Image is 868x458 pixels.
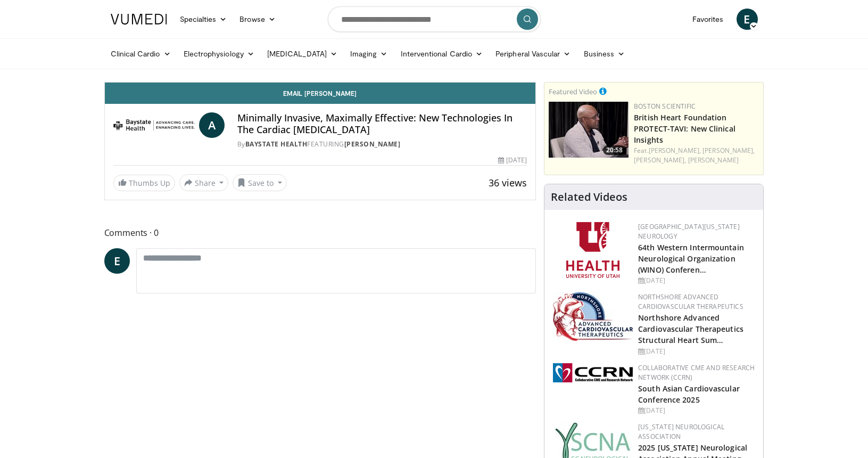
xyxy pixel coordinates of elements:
[638,363,755,382] a: Collaborative CME and Research Network (CCRN)
[553,363,633,382] img: a04ee3ba-8487-4636-b0fb-5e8d268f3737.png.150x105_q85_autocrop_double_scale_upscale_version-0.2.png
[638,292,743,311] a: NorthShore Advanced Cardiovascular Therapeutics
[634,112,735,145] a: British Heart Foundation PROTECT-TAVI: New Clinical Insights
[105,83,536,104] a: Email [PERSON_NAME]
[113,175,175,191] a: Thumbs Up
[634,156,686,165] a: [PERSON_NAME],
[104,43,177,64] a: Clinical Cardio
[177,43,261,64] a: Electrophysiology
[603,145,626,155] span: 20:58
[199,112,225,138] a: A
[344,43,394,64] a: Imaging
[638,422,724,441] a: [US_STATE] Neurological Association
[638,276,755,285] div: [DATE]
[394,43,490,64] a: Interventional Cardio
[233,174,287,191] button: Save to
[634,102,696,111] a: Boston Scientific
[638,347,755,356] div: [DATE]
[549,102,629,158] img: 20bd0fbb-f16b-4abd-8bd0-1438f308da47.150x105_q85_crop-smart_upscale.jpg
[489,43,577,64] a: Peripheral Vascular
[638,222,740,241] a: [GEOGRAPHIC_DATA][US_STATE] Neurology
[237,140,527,149] div: By FEATURING
[551,191,627,203] h4: Related Videos
[634,146,759,165] div: Feat.
[344,140,401,149] a: [PERSON_NAME]
[233,9,282,30] a: Browse
[638,406,755,415] div: [DATE]
[553,292,633,341] img: 45d48ad7-5dc9-4e2c-badc-8ed7b7f471c1.jpg.150x105_q85_autocrop_double_scale_upscale_version-0.2.jpg
[104,248,130,274] a: E
[328,6,541,32] input: Search topics, interventions
[498,156,527,165] div: [DATE]
[261,43,344,64] a: [MEDICAL_DATA]
[737,9,758,30] a: E
[638,383,740,405] a: South Asian Cardiovascular Conference 2025
[179,174,229,191] button: Share
[686,9,730,30] a: Favorites
[245,140,308,149] a: Baystate Health
[566,222,619,278] img: f6362829-b0a3-407d-a044-59546adfd345.png.150x105_q85_autocrop_double_scale_upscale_version-0.2.png
[638,313,743,345] a: Northshore Advanced Cardiovascular Therapeutics Structural Heart Sum…
[577,43,632,64] a: Business
[638,242,744,275] a: 64th Western Intermountain Neurological Organization (WINO) Conferen…
[113,112,195,138] img: Baystate Health
[549,102,629,158] a: 20:58
[111,14,167,24] img: VuMedi Logo
[702,146,755,155] a: [PERSON_NAME],
[237,112,527,135] h4: Minimally Invasive, Maximally Effective: New Technologies In The Cardiac [MEDICAL_DATA]
[104,226,536,240] span: Comments 0
[688,156,739,165] a: [PERSON_NAME]
[649,146,701,155] a: [PERSON_NAME],
[489,176,527,189] span: 36 views
[549,87,597,96] small: Featured Video
[173,9,234,30] a: Specialties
